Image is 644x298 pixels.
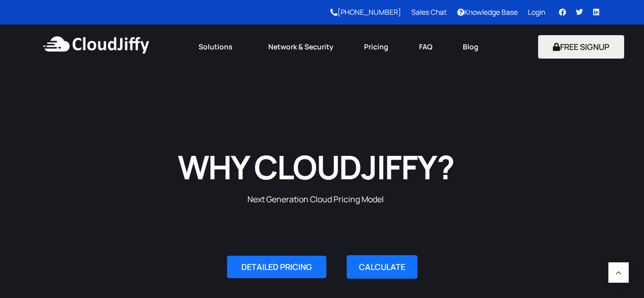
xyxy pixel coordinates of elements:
[528,7,545,17] a: Login
[447,36,494,58] a: Blog
[183,36,253,58] a: Solutions
[347,255,417,279] a: CALCULATE
[160,146,472,188] h1: WHY CLOUDJIFFY?
[538,35,624,59] button: FREE SIGNUP
[538,41,624,52] a: FREE SIGNUP
[160,193,472,206] p: Next Generation Cloud Pricing Model
[411,7,447,17] a: Sales Chat
[457,7,518,17] a: Knowledge Base
[253,36,349,58] a: Network & Security
[404,36,447,58] a: FAQ
[227,256,326,278] a: DETAILED PRICING
[241,263,312,271] span: DETAILED PRICING
[330,7,401,17] a: [PHONE_NUMBER]
[349,36,404,58] a: Pricing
